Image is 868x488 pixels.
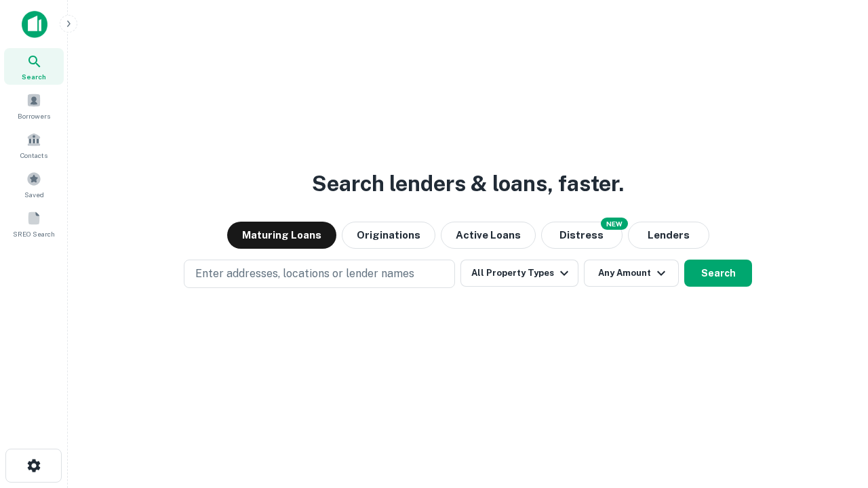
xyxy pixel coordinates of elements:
[227,222,336,249] button: Maturing Loans
[195,266,414,282] p: Enter addresses, locations or lender names
[628,222,709,249] button: Lenders
[4,205,64,242] a: SREO Search
[4,166,64,203] a: Saved
[22,71,46,82] span: Search
[460,260,578,287] button: All Property Types
[684,260,752,287] button: Search
[184,260,455,288] button: Enter addresses, locations or lender names
[4,48,64,85] a: Search
[18,110,50,121] span: Borrowers
[584,260,679,287] button: Any Amount
[22,11,47,38] img: capitalize-icon.png
[800,380,868,445] iframe: Chat Widget
[601,218,628,230] div: NEW
[441,222,536,249] button: Active Loans
[4,127,64,163] a: Contacts
[4,87,64,124] a: Borrowers
[312,167,624,200] h3: Search lenders & loans, faster.
[20,150,47,161] span: Contacts
[342,222,435,249] button: Originations
[13,228,55,239] span: SREO Search
[541,222,623,249] button: Search distressed loans with lien and other non-mortgage details.
[24,189,44,200] span: Saved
